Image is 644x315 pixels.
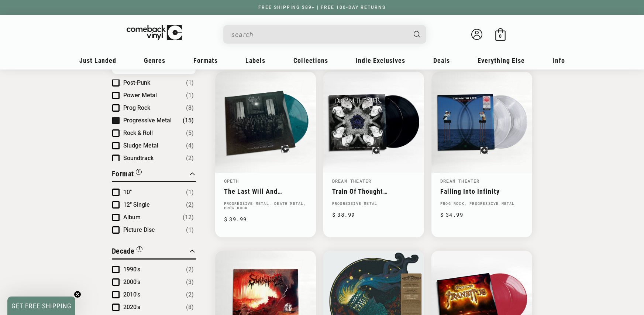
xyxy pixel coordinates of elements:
span: Album [123,214,141,221]
span: Picture Disc [123,226,155,233]
span: Number of products: (2) [186,290,194,299]
span: Number of products: (2) [186,154,194,163]
span: Post-Punk [123,79,150,86]
span: Rock & Roll [123,129,153,136]
button: Filter by Decade [112,245,142,258]
span: Formats [193,57,218,64]
span: Power Metal [123,92,157,99]
span: Sludge Metal [123,142,158,149]
span: Number of products: (5) [186,129,194,138]
span: Number of products: (1) [186,91,194,100]
span: Number of products: (3) [186,278,194,287]
a: FREE SHIPPING $89+ | FREE 100-DAY RETURNS [251,5,393,10]
span: Number of products: (2) [186,200,194,209]
button: Filter by Format [112,168,142,181]
span: Number of products: (4) [186,141,194,150]
span: Number of products: (2) [186,265,194,274]
span: Number of products: (1) [186,188,194,197]
a: The Last Will And Testament [224,187,307,195]
input: When autocomplete results are available use up and down arrows to review and enter to select [231,27,406,42]
span: Number of products: (15) [183,116,194,125]
span: 2020's [123,304,140,311]
span: Just Landed [79,57,116,64]
button: Close teaser [74,291,81,298]
span: Number of products: (1) [186,78,194,87]
span: Number of products: (8) [186,303,194,312]
span: Collections [293,57,328,64]
span: 2010's [123,291,140,298]
a: Dream Theater [440,178,480,184]
span: 1990's [123,266,140,273]
span: Indie Exclusives [356,57,405,64]
span: 2000's [123,278,140,285]
span: Number of products: (12) [183,213,194,222]
span: Number of products: (1) [186,226,194,234]
a: Falling Into Infinity [440,187,523,195]
button: Search [407,25,427,44]
span: Genres [144,57,165,64]
span: Format [112,169,134,178]
a: Train Of Thought Instrumental Demos (2003) [332,187,415,195]
span: Number of products: (8) [186,104,194,112]
a: Dream Theater [332,178,372,184]
span: Everything Else [478,57,525,64]
span: Prog Rock [123,104,150,111]
span: Progressive Metal [123,117,172,124]
span: 0 [499,33,502,39]
span: Deals [433,57,450,64]
a: Opeth [224,178,239,184]
span: 10" [123,189,132,196]
span: Labels [245,57,265,64]
span: Decade [112,247,135,255]
span: Info [553,57,565,64]
span: Soundtrack [123,155,154,162]
span: GET FREE SHIPPING [11,302,72,310]
div: GET FREE SHIPPINGClose teaser [7,297,75,315]
div: Search [223,25,426,44]
span: 12" Single [123,201,150,208]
